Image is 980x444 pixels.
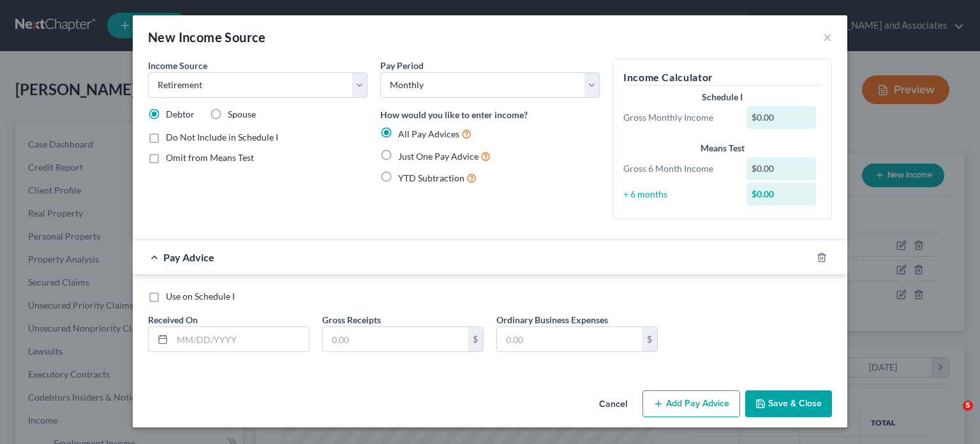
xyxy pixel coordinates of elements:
[166,132,278,142] span: Do Not Include in Schedule I
[398,128,459,139] span: All Pay Advices
[745,390,832,417] button: Save & Close
[496,313,608,326] label: Ordinary Business Expenses
[642,390,740,417] button: Add Pay Advice
[148,60,207,71] span: Income Source
[497,327,642,351] input: 0.00
[589,392,637,417] button: Cancel
[398,172,464,183] span: YTD Subtraction
[398,151,479,162] span: Just One Pay Advice
[617,188,740,201] div: ÷ 6 months
[166,291,235,302] span: Use on Schedule I
[623,91,821,103] div: Schedule I
[322,313,381,326] label: Gross Receipts
[623,142,821,155] div: Means Test
[823,29,832,45] button: ×
[148,28,266,46] div: New Income Source
[468,327,483,351] div: $
[617,162,740,175] div: Gross 6 Month Income
[623,70,821,86] h5: Income Calculator
[380,59,424,72] label: Pay Period
[642,327,657,351] div: $
[746,157,817,180] div: $0.00
[166,109,195,119] span: Debtor
[148,314,198,325] span: Received On
[746,183,817,206] div: $0.00
[617,111,740,124] div: Gross Monthly Income
[937,401,967,431] iframe: Intercom live chat
[323,327,468,351] input: 0.00
[963,401,973,411] span: 5
[380,108,528,121] label: How would you like to enter income?
[746,106,817,129] div: $0.00
[228,109,256,119] span: Spouse
[166,152,254,163] span: Omit from Means Test
[163,251,214,263] span: Pay Advice
[172,327,309,351] input: MM/DD/YYYY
